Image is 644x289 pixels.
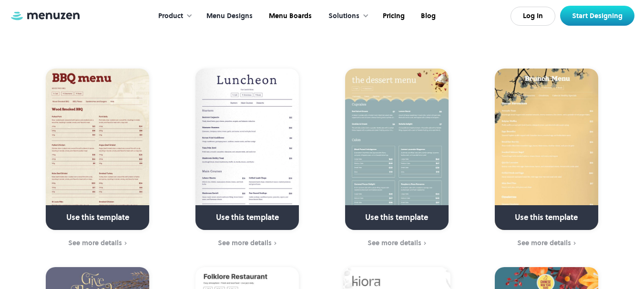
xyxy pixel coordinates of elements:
a: Use this template [195,69,299,230]
div: Solutions [328,11,359,21]
a: Use this template [495,69,598,230]
a: See more details [29,238,167,249]
a: See more details [328,238,466,249]
a: See more details [178,238,316,249]
a: Pricing [374,1,412,31]
a: Start Designing [560,6,634,26]
div: See more details [218,239,272,247]
a: Use this template [345,69,449,230]
a: Menu Boards [260,1,319,31]
div: Solutions [319,1,374,31]
div: See more details [517,239,571,247]
a: Menu Designs [197,1,260,31]
a: Log In [511,7,555,26]
div: See more details [368,239,421,247]
a: Blog [412,1,443,31]
div: Product [158,11,183,21]
a: Use this template [46,69,149,230]
a: See more details [478,238,615,249]
div: Product [149,1,197,31]
div: See more details [68,239,122,247]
